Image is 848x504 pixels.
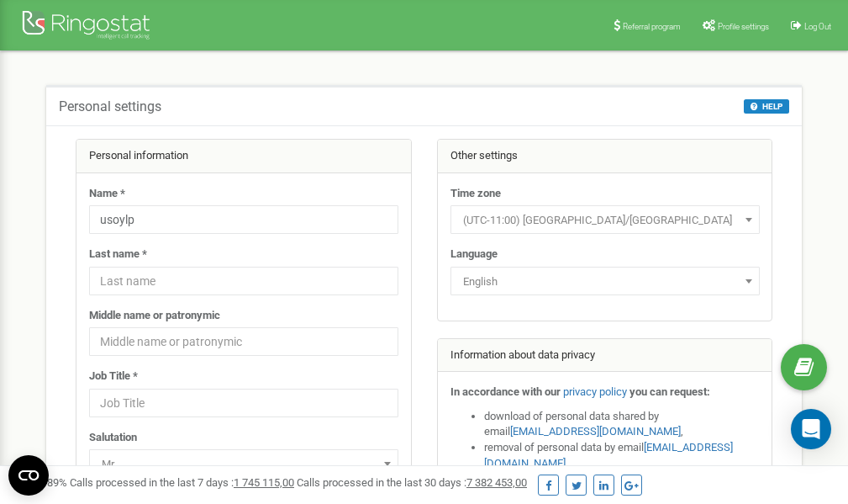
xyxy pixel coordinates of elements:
[297,476,527,489] span: Calls processed in the last 30 days :
[450,205,760,234] span: (UTC-11:00) Pacific/Midway
[718,22,769,31] span: Profile settings
[456,209,754,232] span: (UTC-11:00) Pacific/Midway
[70,476,294,489] span: Calls processed in the last 7 days :
[629,385,710,398] strong: you can request:
[791,409,831,449] div: Open Intercom Messenger
[744,99,789,114] button: HELP
[450,267,760,295] span: English
[89,327,398,356] input: Middle name or patronymic
[95,453,392,476] span: Mr.
[234,476,294,489] u: 1 745 115,00
[76,140,411,173] div: Personal information
[8,455,49,496] button: Open CMP widget
[89,186,125,202] label: Name *
[450,247,498,263] label: Language
[59,99,161,114] h5: Personal settings
[89,369,138,385] label: Job Title *
[89,430,137,446] label: Salutation
[89,389,398,417] input: Job Title
[563,385,627,398] a: privacy policy
[89,449,398,478] span: Mr.
[623,22,681,31] span: Referral program
[456,270,754,294] span: English
[89,205,398,234] input: Name
[438,140,772,173] div: Other settings
[466,476,527,489] u: 7 382 453,00
[89,247,147,263] label: Last name *
[89,308,220,324] label: Middle name or patronymic
[804,22,831,31] span: Log Out
[89,267,398,295] input: Last name
[438,339,772,373] div: Information about data privacy
[484,409,760,440] li: download of personal data shared by email ,
[450,385,561,398] strong: In accordance with our
[450,186,501,202] label: Time zone
[510,425,681,438] a: [EMAIL_ADDRESS][DOMAIN_NAME]
[484,440,760,471] li: removal of personal data by email ,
